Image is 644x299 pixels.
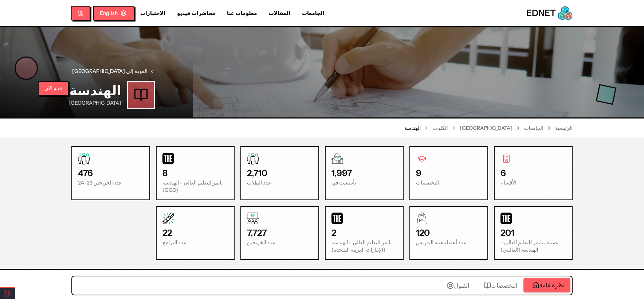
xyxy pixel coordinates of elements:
[416,227,482,239] div: 120
[500,167,566,179] div: 6
[539,281,565,290] span: نظرة عامة
[162,239,228,246] div: عدد البرامج
[93,6,134,20] button: English
[247,227,313,239] div: 7,727
[416,239,482,246] div: عدد أعضاء هيئة التدريس
[555,124,573,132] a: الرئيسية
[331,227,397,239] div: 2
[78,167,144,179] div: 476
[416,167,482,179] div: 9
[247,239,313,246] div: عدد الخريجين
[134,9,171,17] a: الاختبارات
[162,167,228,179] div: 8
[78,153,90,164] img: عدد الخريجين 23-24
[68,83,121,98] h1: الهندسة
[416,213,428,224] img: عدد أعضاء هيئة التدريس
[524,124,543,132] a: الجامعات
[500,179,566,186] div: الأقسام
[558,6,573,20] img: EDNET
[171,9,221,17] a: محاضرات فيديو
[221,9,263,17] a: معلومات عنا
[454,281,469,290] span: القبول
[247,167,313,179] div: 2,710
[404,124,421,132] span: الهندسة
[78,179,144,186] div: عدد الخريجين 23-24
[331,213,343,224] img: تايمز للتعليم العالي - الهندسة (الإمارات العربية المتحدة)
[331,179,397,186] div: تأسست في
[416,179,482,186] div: التخصصات
[500,227,566,239] div: 201
[162,227,228,239] div: 22
[526,7,556,19] span: EDNET
[247,153,259,164] img: عدد الطلاب
[331,239,397,253] div: تايمز للتعليم العالي - الهندسة (الإمارات العربية المتحدة)
[460,124,513,132] a: [GEOGRAPHIC_DATA]
[296,9,330,17] a: الجامعات
[72,67,155,75] a: العودة إلى [GEOGRAPHIC_DATA]
[162,153,174,164] img: تايمز للتعليم العالي - الهندسة (GCC)
[263,9,296,17] a: المقالات
[331,167,397,179] div: 1,997
[247,179,313,186] div: عدد الطلاب
[500,239,566,253] div: تصنيف تايمز للتعليم العالي - الهندسة (العالمي)
[331,153,343,164] img: تأسست في
[162,213,174,224] img: عدد البرامج
[247,213,259,224] img: عدد الخريجين
[526,6,573,20] a: EDNETEDNET
[162,179,228,194] div: تايمز للتعليم العالي - الهندسة (GCC)
[491,281,517,290] span: التخصصات
[500,213,512,224] img: تصنيف تايمز للتعليم العالي - الهندسة (العالمي)
[38,81,68,96] button: قدم الآن
[68,99,121,107] p: [GEOGRAPHIC_DATA]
